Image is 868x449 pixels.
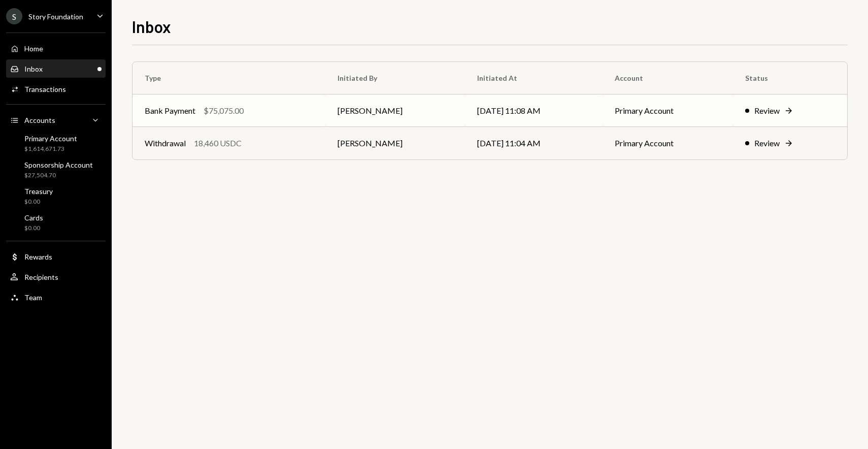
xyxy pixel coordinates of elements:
[733,62,847,94] th: Status
[6,80,106,98] a: Transactions
[28,12,83,21] div: Story Foundation
[24,134,77,143] div: Primary Account
[325,94,465,127] td: [PERSON_NAME]
[24,198,53,206] div: $0.00
[145,105,195,117] div: Bank Payment
[194,137,242,149] div: 18,460 USDC
[6,131,106,155] a: Primary Account$1,614,671.73
[24,224,43,233] div: $0.00
[6,39,106,57] a: Home
[325,62,465,94] th: Initiated By
[6,59,106,78] a: Inbox
[603,127,733,159] td: Primary Account
[6,268,106,286] a: Recipients
[24,213,43,222] div: Cards
[465,62,603,94] th: Initiated At
[204,105,244,117] div: $75,075.00
[24,171,93,180] div: $27,504.70
[6,111,106,129] a: Accounts
[24,252,52,261] div: Rewards
[145,137,186,149] div: Withdrawal
[6,157,106,182] a: Sponsorship Account$27,504.70
[24,145,77,153] div: $1,614,671.73
[754,137,780,149] div: Review
[325,127,465,159] td: [PERSON_NAME]
[24,293,42,302] div: Team
[24,161,93,169] div: Sponsorship Account
[603,62,733,94] th: Account
[6,210,106,235] a: Cards$0.00
[6,184,106,208] a: Treasury$0.00
[24,273,58,281] div: Recipients
[24,85,66,93] div: Transactions
[24,44,43,53] div: Home
[754,105,780,117] div: Review
[24,116,55,124] div: Accounts
[6,288,106,306] a: Team
[6,8,22,24] div: S
[603,94,733,127] td: Primary Account
[132,16,171,37] h1: Inbox
[465,94,603,127] td: [DATE] 11:08 AM
[132,62,325,94] th: Type
[465,127,603,159] td: [DATE] 11:04 AM
[6,247,106,266] a: Rewards
[24,187,53,196] div: Treasury
[24,65,43,73] div: Inbox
